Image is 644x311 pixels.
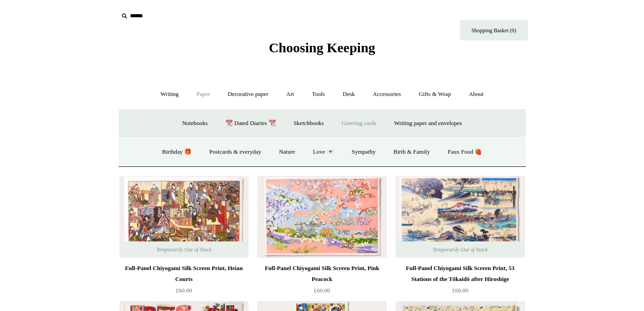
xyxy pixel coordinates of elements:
[176,287,192,294] span: £60.00
[460,82,492,106] a: About
[120,263,249,300] a: Full-Panel Chiyogami Silk Screen Print, Heian Courts £60.00
[122,263,246,285] div: Full-Panel Chiyogami Silk Screen Print, Heian Courts
[201,140,270,164] a: Postcards & everyday
[154,140,200,164] a: Birthday 🎁
[285,111,332,135] a: Sketchbooks
[269,47,375,54] a: Choosing Keeping
[120,176,249,258] img: Full-Panel Chiyogami Silk Screen Print, Heian Courts
[410,82,459,106] a: Gifts & Wrap
[257,176,386,258] img: Full-Panel Chiyogami Silk Screen Print, Pink Peacock
[120,176,249,258] a: Full-Panel Chiyogami Silk Screen Print, Heian Courts Full-Panel Chiyogami Silk Screen Print, Heia...
[385,140,438,164] a: Birth & Family
[386,111,470,135] a: Writing paper and envelopes
[314,287,330,294] span: £60.00
[398,263,522,285] div: Full-Panel Chiyogami Silk Screen Print, 53 Stations of the Tōkaidō after Hiroshige
[344,140,384,164] a: Sympathy
[217,111,284,135] a: 📆 Dated Diaries 📆
[424,241,497,258] span: Temporarily Out of Stock
[188,82,218,106] a: Paper
[152,82,187,106] a: Writing
[174,111,216,135] a: Notebooks
[364,82,409,106] a: Accessories
[439,140,490,164] a: Faux Food 🍓
[395,176,524,258] img: Full-Panel Chiyogami Silk Screen Print, 53 Stations of the Tōkaidō after Hiroshige
[460,20,528,40] a: Shopping Basket (0)
[257,176,386,258] a: Full-Panel Chiyogami Silk Screen Print, Pink Peacock Full-Panel Chiyogami Silk Screen Print, Pink...
[395,176,524,258] a: Full-Panel Chiyogami Silk Screen Print, 53 Stations of the Tōkaidō after Hiroshige Full-Panel Chi...
[271,140,303,164] a: Nature
[452,287,469,294] span: £60.00
[395,263,524,300] a: Full-Panel Chiyogami Silk Screen Print, 53 Stations of the Tōkaidō after Hiroshige £60.00
[304,82,333,106] a: Tools
[147,241,220,258] span: Temporarily Out of Stock
[334,82,363,106] a: Desk
[305,140,342,164] a: Love 💌
[220,82,276,106] a: Decorative paper
[334,111,384,135] a: Greeting cards
[257,263,386,300] a: Full-Panel Chiyogami Silk Screen Print, Pink Peacock £60.00
[260,263,384,285] div: Full-Panel Chiyogami Silk Screen Print, Pink Peacock
[269,40,375,55] span: Choosing Keeping
[278,82,302,106] a: Art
